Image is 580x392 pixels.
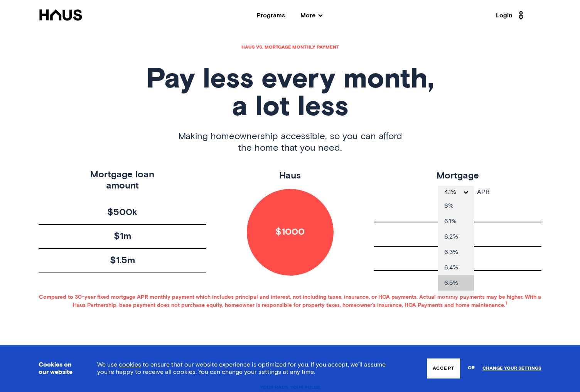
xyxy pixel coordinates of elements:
span: Compared to 30-year fixed mortgage APR monthly payment which includes principal and interest, not... [39,294,541,308]
span: APR [474,189,489,195]
span: Making homeownership accessible, so you can afford the home that you need. [178,131,402,154]
li: 6.2% [438,229,474,244]
button: close menu [438,186,474,198]
span: More [300,12,322,19]
a: Login [496,9,526,22]
span: We use to ensure that our website experience is optimized for you. If you accept, we’ll assume yo... [97,362,386,375]
li: 6.1% [438,214,474,229]
span: 4.1% [444,189,462,195]
li: 6.3% [438,244,474,260]
sup: 1 [505,301,507,306]
a: Change your settings [482,366,541,371]
span: $500k [107,207,137,218]
h1: Pay less every month, a lot less [39,66,541,121]
li: 6.5% [438,275,474,291]
a: Programs [256,12,285,19]
h3: Cookies on our website [39,361,78,376]
span: Haus [279,171,301,180]
h1: Haus vs. mortgage monthly payment [39,45,541,50]
button: Accept [427,358,460,379]
li: 6% [438,198,474,214]
a: cookies [119,362,141,368]
span: $1000 [275,227,305,238]
li: 6.4% [438,260,474,275]
span: $1m [114,231,131,242]
span: Mortgage [437,171,479,180]
li: 6.6% [438,291,474,306]
span: or [468,362,475,375]
span: $1.5m [110,255,135,266]
span: Mortgage loan amount [90,169,154,192]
